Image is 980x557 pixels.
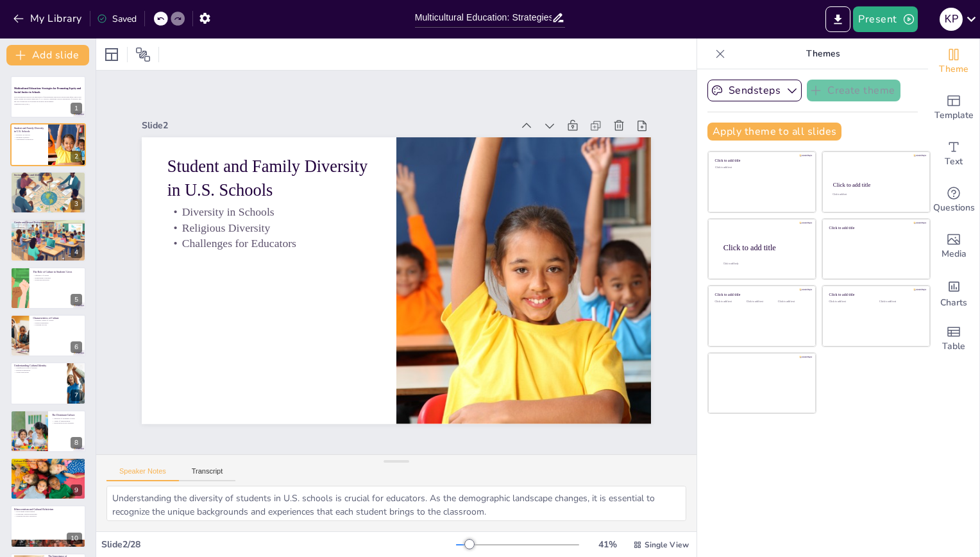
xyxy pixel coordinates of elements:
[14,467,82,470] p: Supporting Heritage
[928,270,979,316] div: Add charts and graphs
[415,8,552,27] input: Insert title
[747,300,775,304] div: Click to add text
[928,223,979,270] div: Add images, graphics, shapes or video
[14,369,63,372] p: Historical Influences
[33,316,82,320] p: Characteristics of Culture
[825,6,850,32] button: Export to PowerPoint
[14,465,82,467] p: Risks of Assimilation
[14,103,82,105] p: Generated with [URL]
[52,422,82,424] p: Respecting Diverse Identities
[101,44,122,65] div: Layout
[71,198,82,210] div: 3
[14,178,82,181] p: Special Education Needs
[106,467,179,481] button: Speaker Notes
[14,512,82,515] p: Promoting Cultural Relativism
[645,540,689,550] span: Single View
[10,410,86,452] div: 8
[14,507,82,511] p: Ethnocentrism and Cultural Relativism
[14,226,82,228] p: Safe Spaces
[181,157,384,215] p: Diversity in Schools
[928,85,979,131] div: Add ready made slides
[10,267,86,309] div: 5
[829,293,921,297] div: Click to add title
[33,321,82,324] p: Shared Experiences
[33,270,82,273] p: The Role of Culture in Students’ Lives
[101,538,456,551] div: Slide 2 / 28
[14,367,63,370] p: Multifaceted Nature of Identity
[14,173,82,177] p: Socioeconomic and Ability Diversity
[707,123,841,141] button: Apply theme to all slides
[106,486,686,521] textarea: Understanding the diversity of students in U.S. schools is crucial for educators. As the demograp...
[14,181,82,184] p: Equitable Strategies
[71,246,82,258] div: 4
[928,131,979,177] div: Add text boxes
[707,80,802,101] button: Sendsteps
[33,274,82,277] p: Influence of Culture
[14,176,82,178] p: Socioeconomic Challenges
[731,39,915,69] p: Themes
[829,225,921,230] div: Click to add title
[6,45,89,65] button: Add slide
[10,505,86,547] div: 10
[52,420,82,422] p: Values of Individualism
[778,300,807,304] div: Click to add text
[939,62,968,76] span: Theme
[14,228,82,231] p: Supportive Policies
[14,459,82,463] p: Cultural Pluralism vs. Assimilation
[179,467,236,481] button: Transcript
[592,538,623,551] div: 41 %
[807,80,900,101] button: Create theme
[14,224,82,227] p: [DEMOGRAPHIC_DATA] Inclusion
[853,6,917,32] button: Present
[14,372,63,374] p: Social Interactions
[14,126,44,133] p: Student and Family Diversity in U.S. Schools
[10,219,86,261] div: 4
[928,177,979,223] div: Get real-time input from your audience
[928,316,979,362] div: Add a table
[723,262,804,265] div: Click to add body
[10,76,86,118] div: 1
[833,182,918,188] div: Click to add title
[33,277,82,279] p: Engagement Strategies
[829,300,870,304] div: Click to add text
[14,87,81,94] strong: Multicultural Education: Strategies for Promoting Equity and Social Justice in Schools
[71,484,82,496] div: 9
[71,390,82,401] div: 7
[71,294,82,305] div: 5
[14,462,82,465] p: Importance of Cultural Pluralism
[33,324,82,327] p: Learning Process
[174,189,377,246] p: Challenges for Educators
[10,314,86,357] div: 6
[933,201,975,215] span: Questions
[178,173,380,230] p: Religious Diversity
[14,510,82,513] p: Overcoming Ethnocentrism
[185,109,394,198] p: Student and Family Diversity in U.S. Schools
[928,39,979,85] div: Change the overall theme
[71,437,82,449] div: 8
[10,123,86,166] div: 2
[52,413,82,416] p: The Dominant Culture
[942,339,965,354] span: Table
[14,96,82,103] p: This presentation explores the importance of multicultural education in promoting equity and soci...
[940,8,963,31] div: K P
[135,47,151,62] span: Position
[715,166,807,169] div: Click to add text
[67,533,82,544] div: 10
[97,13,137,25] div: Saved
[71,103,82,114] div: 1
[52,417,82,420] p: Influence of Dominant Culture
[33,319,82,321] p: Dynamic Nature of Culture
[715,300,744,304] div: Click to add text
[71,151,82,162] div: 2
[879,300,920,304] div: Click to add text
[832,194,918,196] div: Click to add text
[10,171,86,214] div: 3
[715,293,807,297] div: Click to add title
[10,362,86,404] div: 7
[14,135,44,138] p: Religious Diversity
[174,70,539,159] div: Slide 2
[945,155,963,169] span: Text
[14,133,44,136] p: Diversity in Schools
[10,458,86,500] div: 9
[14,138,44,141] p: Challenges for Educators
